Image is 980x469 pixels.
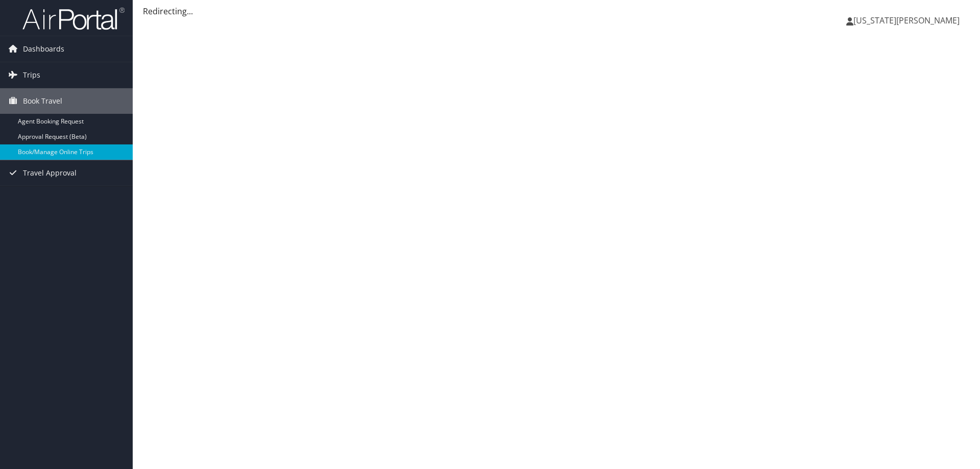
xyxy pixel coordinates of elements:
[23,62,40,88] span: Trips
[853,15,960,26] span: [US_STATE][PERSON_NAME]
[22,7,125,31] img: airportal-logo.png
[23,88,62,114] span: Book Travel
[23,160,77,186] span: Travel Approval
[23,36,64,62] span: Dashboards
[143,5,970,17] div: Redirecting...
[846,5,970,36] a: [US_STATE][PERSON_NAME]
